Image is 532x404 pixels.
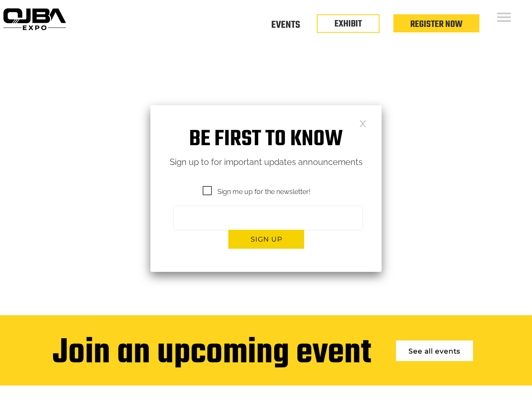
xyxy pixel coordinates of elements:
[359,120,366,127] a: Close
[410,17,462,32] a: Register Now
[203,186,310,197] span: Sign me up for the newsletter!
[228,230,304,249] button: Sign up
[396,340,473,361] a: See all events
[53,334,371,373] div: Join an upcoming event
[334,17,362,31] a: EXHIBIT
[150,155,382,170] p: Sign up to for important updates announcements
[150,126,382,153] h1: Be first to know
